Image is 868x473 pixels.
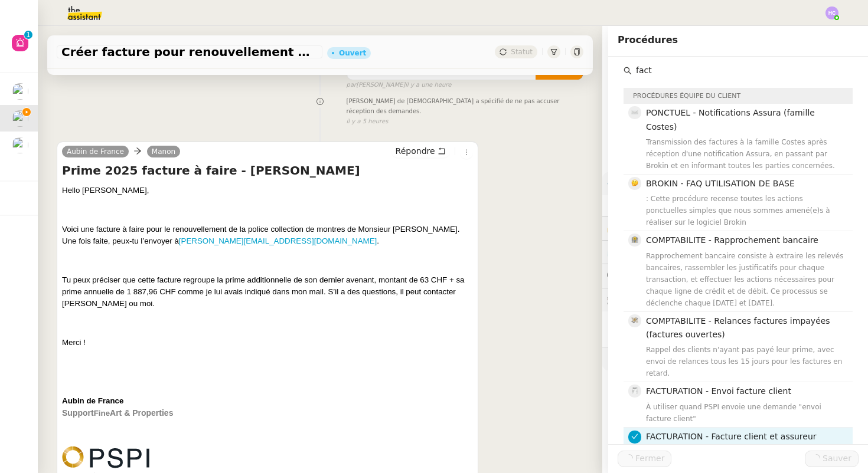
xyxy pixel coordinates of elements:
div: Transmission des factures à la famille Costes après réception d'une notification Assura, en passa... [646,136,846,172]
div: Rapprochement bancaire consiste à extraire les relevés bancaires, rassembler les justificatifs po... [646,250,846,309]
span: 🔐 [607,222,684,235]
input: input search text [632,63,853,78]
a: [PERSON_NAME][EMAIL_ADDRESS][DOMAIN_NAME] [179,236,377,245]
span: 💬 [607,271,683,280]
span: Fine [94,409,110,418]
span: Procédures [618,34,678,45]
nz-badge-sup: 1 [24,31,32,39]
span: FACTURATION - Facture client et assureur [646,432,817,441]
span: Merci ! [62,338,86,347]
div: 🧴Autres [602,347,868,370]
span: Créer facture pour renouvellement police Cavelan [61,46,318,58]
small: [PERSON_NAME] [347,80,452,90]
span: PONCTUEL - Notifications Assura (famille Costes) [646,108,815,131]
a: Manon [147,146,180,157]
div: 💬Commentaires [602,264,868,287]
span: COMPTABILITE - Relances factures impayées (factures ouvertes) [646,316,830,339]
span: ⏲️ [607,247,688,257]
span: Support [62,408,94,418]
span: 🧴 [607,354,644,363]
span: Répondre [396,145,435,157]
span: ✉️, email, envelope [631,109,638,116]
div: Rappel des clients n'ayant pas payé leur prime, avec envoi de relances tous les 15 jours pour les... [646,344,846,379]
img: users%2Fa6PbEmLwvGXylUqKytRPpDpAx153%2Favatar%2Ffanny.png [12,83,28,100]
span: Aubin de France [62,396,123,405]
span: FACTURATION - Envoi facture client [646,386,791,396]
span: ⚙️ [607,177,668,190]
span: il y a une heure [405,80,451,90]
div: ⚙️Procédures [602,172,868,195]
p: 1 [26,31,31,41]
span: [PERSON_NAME] de [DEMOGRAPHIC_DATA] a spécifié de ne pas accuser réception des demandes. [347,97,583,116]
div: Ouvert [339,50,366,57]
div: À utiliser quand PSPI envoie une demande "envoi facture client" [646,401,846,425]
span: Hello [PERSON_NAME], [62,186,149,195]
img: users%2FKPVW5uJ7nAf2BaBJPZnFMauzfh73%2Favatar%2FDigitalCollectionThumbnailHandler.jpeg [12,137,28,153]
a: Aubin de France [62,146,129,157]
button: Sauver [805,451,859,467]
button: Répondre [391,144,450,157]
img: users%2FSclkIUIAuBOhhDrbgjtrSikBoD03%2Favatar%2F48cbc63d-a03d-4817-b5bf-7f7aeed5f2a9 [12,110,28,127]
button: Fermer [618,451,671,467]
div: : Cette procédure recense toutes les actions ponctuelles simples que nous sommes amené(e)s à réal... [646,193,846,228]
span: Voici une facture à faire pour le renouvellement de la police collection de montres de Monsieur [... [62,225,459,245]
span: par [347,80,357,90]
div: 🔐Données client [602,217,868,240]
span: Art & Properties [110,408,173,418]
img: svg [825,6,838,19]
span: BROKIN - FAQ UTILISATION DE BASE [646,179,795,188]
span: Statut [511,48,533,56]
span: 🧾, receipt [631,387,638,394]
span: il y a 5 heures [347,117,389,127]
span: 🏦, bank [631,236,638,243]
span: COMPTABILITE - Rapprochement bancaire [646,235,818,245]
span: 🕵️ [607,295,755,304]
div: Procédures équipe du client [624,88,853,104]
span: 🤔, thinking_face [631,179,638,186]
h4: Prime 2025 facture à faire - [PERSON_NAME] [62,162,473,179]
div: 🕵️Autres demandes en cours 4 [602,288,868,311]
div: ⏲️Tâches 4:38 [602,241,868,264]
span: Tu peux préciser que cette facture regroupe la prime additionnelle de son dernier avenant, montan... [62,275,465,308]
span: 💸, money_with_wings [631,317,638,324]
